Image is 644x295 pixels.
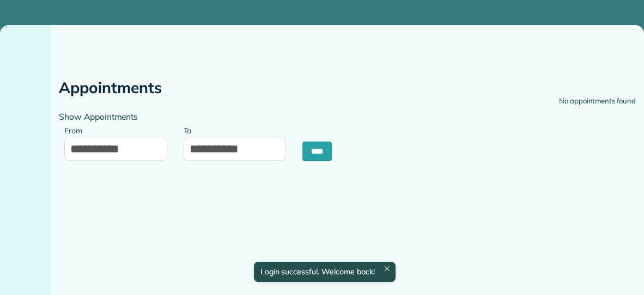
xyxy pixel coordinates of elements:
label: To [184,120,197,140]
div: No appointments found [559,96,636,107]
label: From [64,120,88,140]
div: Login successful. Welcome back! [253,262,395,282]
h2: Appointments [59,79,162,96]
h4: Show Appointments [59,112,339,121]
